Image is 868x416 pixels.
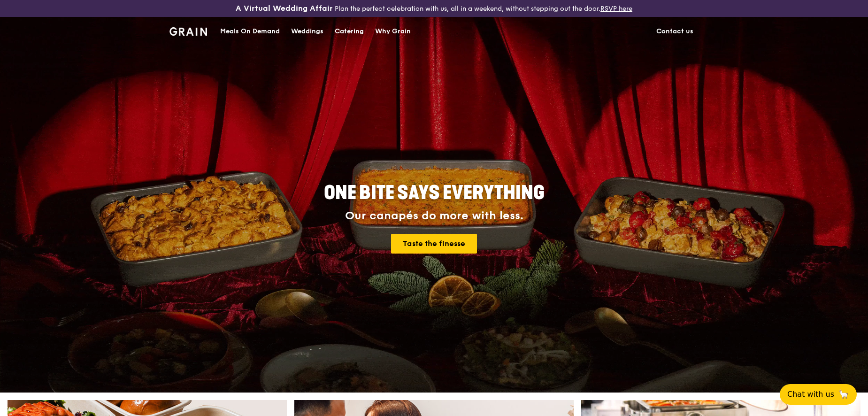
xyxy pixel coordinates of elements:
[220,17,280,46] div: Meals On Demand
[169,16,207,45] a: GrainGrain
[375,17,411,46] div: Why Grain
[324,182,545,204] span: ONE BITE SAYS EVERYTHING
[291,17,323,46] div: Weddings
[329,17,369,46] a: Catering
[787,389,834,400] span: Chat with us
[780,384,857,405] button: Chat with us🦙
[651,17,699,46] a: Contact us
[369,17,416,46] a: Why Grain
[164,4,705,13] div: Plan the perfect celebration with us, all in a weekend, without stepping out the door.
[265,209,603,223] div: Our canapés do more with less.
[285,17,329,46] a: Weddings
[236,4,333,13] h3: A Virtual Wedding Affair
[169,27,207,36] img: Grain
[391,234,477,254] a: Taste the finesse
[335,17,364,46] div: Catering
[838,389,849,400] span: 🦙
[600,5,632,13] a: RSVP here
